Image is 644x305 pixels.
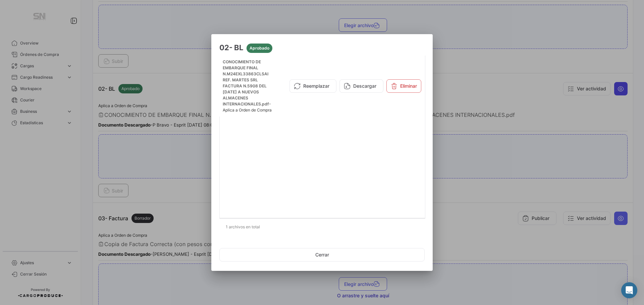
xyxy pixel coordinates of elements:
button: Descargar [339,79,383,93]
h3: 02- BL [219,42,425,53]
span: Aprobado [250,45,269,51]
div: 1 archivos en total [219,219,425,235]
button: Eliminar [386,79,421,93]
div: Abrir Intercom Messenger [621,282,637,298]
span: CONOCIMIENTO DE EMBARQUE FINAL N.M24EXL33863CLSAI REF. MARTES SRL FACTURA N.5908 DEL [DATE] A NUE... [223,59,269,106]
button: Reemplazar [289,79,336,93]
button: Cerrar [219,248,425,261]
